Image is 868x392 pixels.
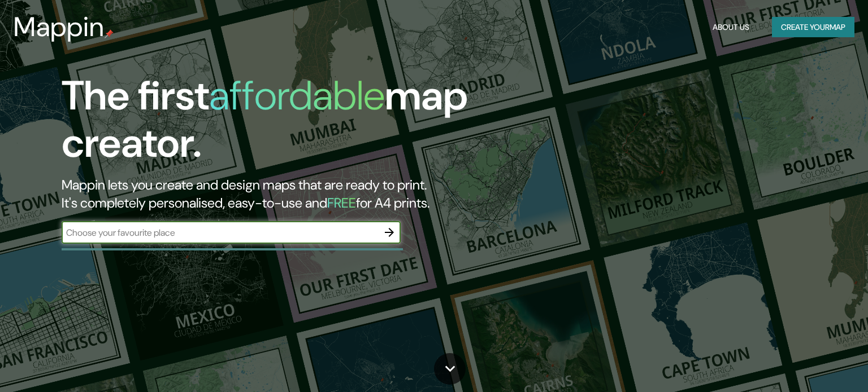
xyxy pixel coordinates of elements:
input: Choose your favourite place [62,226,378,239]
img: mappin-pin [105,29,114,38]
h5: FREE [327,194,356,212]
h3: Mappin [14,11,105,43]
button: About Us [708,17,754,38]
h2: Mappin lets you create and design maps that are ready to print. It's completely personalised, eas... [62,176,496,212]
button: Create yourmap [772,17,854,38]
h1: The first map creator. [62,72,496,176]
h1: affordable [209,69,385,122]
